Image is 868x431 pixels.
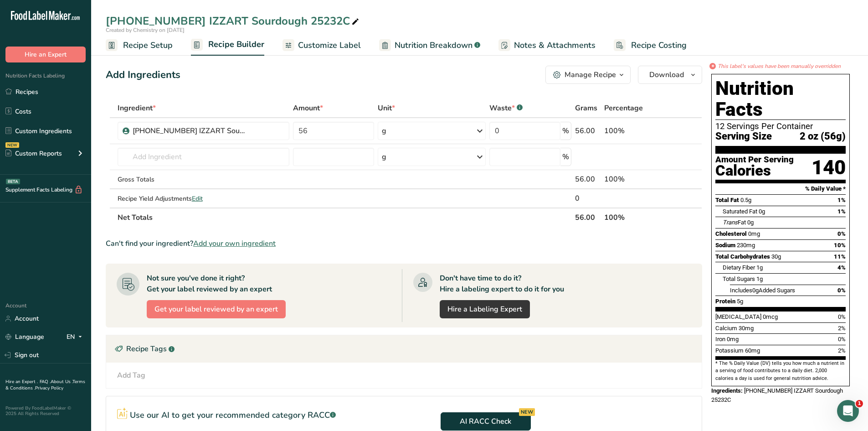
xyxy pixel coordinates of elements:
[631,39,687,52] span: Recipe Costing
[123,39,173,52] span: Recipe Setup
[834,253,846,260] span: 11%
[730,287,795,294] span: Includes Added Sugars
[118,175,289,184] div: Gross Totals
[837,264,846,271] span: 4%
[649,69,684,80] span: Download
[837,400,859,422] iframe: Intercom live chat
[118,148,289,166] input: Add Ingredient
[638,66,702,84] button: Download
[604,174,659,185] div: 100%
[192,194,203,203] span: Edit
[837,208,846,215] span: 1%
[545,66,631,84] button: Manage Recipe
[715,242,735,249] span: Sodium
[565,69,616,80] div: Manage Recipe
[147,273,272,295] div: Not sure you've done it right? Get your label reviewed by an expert
[573,208,603,227] th: 56.00
[718,62,841,70] i: This label's values have been manually overridden
[756,264,763,271] span: 1g
[193,238,276,249] span: Add your own ingredient
[715,298,735,305] span: Protein
[740,197,751,203] span: 0.5g
[715,156,794,164] div: Amount Per Serving
[748,230,760,237] span: 0mg
[737,298,743,305] span: 5g
[604,125,659,136] div: 100%
[711,387,843,403] span: [PHONE_NUMBER] IZZART Sourdough 25232C
[723,264,755,271] span: Dietary Fiber
[5,379,85,391] a: Terms & Conditions .
[838,325,846,332] span: 2%
[723,275,755,282] span: Total Sugars
[763,313,778,320] span: 0mcg
[715,183,846,194] section: % Daily Value *
[771,253,781,260] span: 30g
[604,103,643,114] span: Percentage
[440,300,530,318] a: Hire a Labeling Expert
[856,400,863,407] span: 1
[838,313,846,320] span: 0%
[715,78,846,120] h1: Nutrition Facts
[715,131,772,142] span: Serving Size
[282,35,361,56] a: Customize Label
[106,35,173,56] a: Recipe Setup
[739,325,754,332] span: 30mg
[40,379,51,385] a: FAQ .
[5,379,38,385] a: Hire an Expert .
[747,219,754,226] span: 0g
[382,151,386,162] div: g
[116,208,573,227] th: Net Totals
[727,336,739,343] span: 0mg
[489,103,523,114] div: Waste
[614,35,687,56] a: Recipe Costing
[460,416,511,427] span: AI RACC Check
[800,131,846,142] span: 2 oz (56g)
[715,336,725,343] span: Iron
[711,387,743,394] span: Ingredients:
[106,26,185,34] span: Created by Chemistry on [DATE]
[715,230,747,237] span: Cholesterol
[838,336,846,343] span: 0%
[382,125,386,136] div: g
[723,219,746,226] span: Fat
[575,193,601,204] div: 0
[395,39,473,52] span: Nutrition Breakdown
[514,39,596,52] span: Notes & Attachments
[575,103,597,114] span: Grams
[715,164,794,177] div: Calories
[715,325,737,332] span: Calcium
[759,208,765,215] span: 0g
[737,242,755,249] span: 230mg
[5,405,86,416] div: Powered By FoodLabelMaker © 2025 All Rights Reserved
[723,208,757,215] span: Saturated Fat
[5,142,19,148] div: NEW
[715,197,739,203] span: Total Fat
[837,230,846,237] span: 0%
[745,347,760,354] span: 60mg
[118,103,156,114] span: Ingredient
[812,156,846,180] div: 140
[715,122,846,131] div: 12 Servings Per Container
[715,360,846,382] section: * The % Daily Value (DV) tells you how much a nutrient in a serving of food contributes to a dail...
[298,39,361,52] span: Customize Label
[67,332,86,343] div: EN
[6,179,20,184] div: BETA
[106,13,361,29] div: [PHONE_NUMBER] IZZART Sourdough 25232C
[834,242,846,249] span: 10%
[191,34,264,56] a: Recipe Builder
[575,125,601,136] div: 56.00
[5,329,44,345] a: Language
[715,313,761,320] span: [MEDICAL_DATA]
[441,412,531,431] button: AI RACC Check NEW
[154,304,278,315] span: Get your label reviewed by an expert
[379,35,480,56] a: Nutrition Breakdown
[837,197,846,203] span: 1%
[35,385,63,391] a: Privacy Policy
[130,409,336,421] p: Use our AI to get your recommended category RACC
[715,347,744,354] span: Potassium
[118,194,289,203] div: Recipe Yield Adjustments
[575,174,601,185] div: 56.00
[5,47,86,62] button: Hire an Expert
[756,275,763,282] span: 1g
[602,208,661,227] th: 100%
